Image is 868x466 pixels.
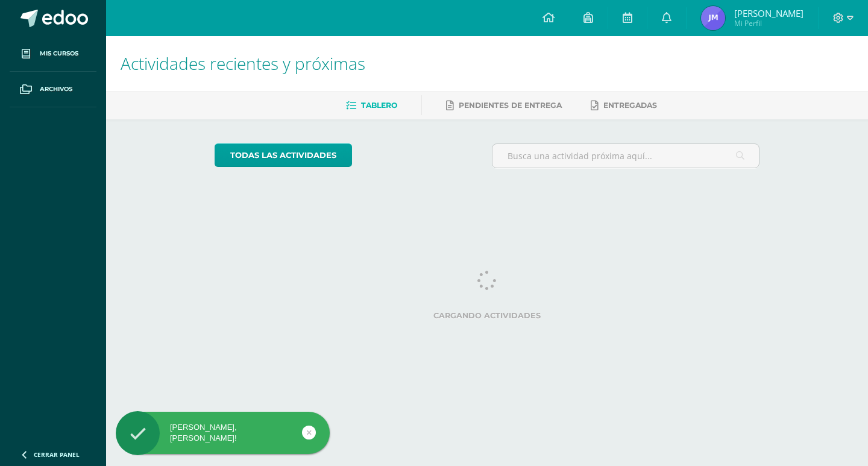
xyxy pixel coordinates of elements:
[734,7,804,19] span: [PERSON_NAME]
[10,36,96,72] a: Mis cursos
[40,49,78,58] span: Mis cursos
[734,18,804,28] span: Mi Perfil
[34,450,80,459] span: Cerrar panel
[215,143,352,167] a: todas las Actividades
[116,422,330,444] div: [PERSON_NAME], [PERSON_NAME]!
[603,101,657,110] span: Entregadas
[40,84,72,94] span: Archivos
[10,72,96,107] a: Archivos
[492,144,759,168] input: Busca una actividad próxima aquí...
[591,96,657,115] a: Entregadas
[446,96,562,115] a: Pendientes de entrega
[346,96,397,115] a: Tablero
[701,6,725,30] img: 6f32d321444b586933067d0a594720c8.png
[361,101,397,110] span: Tablero
[121,52,365,75] span: Actividades recientes y próximas
[459,101,562,110] span: Pendientes de entrega
[215,311,760,320] label: Cargando actividades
